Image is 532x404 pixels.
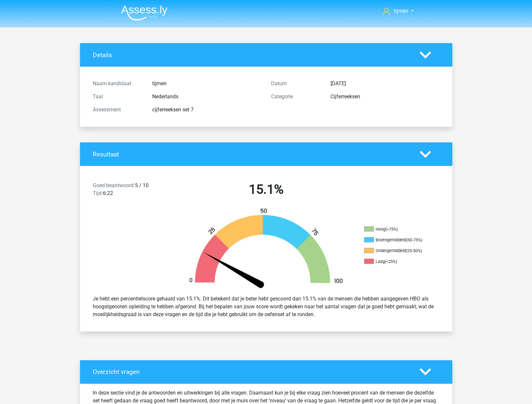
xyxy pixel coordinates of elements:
[385,227,398,232] div: (>75%)
[93,190,103,196] span: Tijd:
[121,5,168,21] img: Assessly
[385,259,397,264] div: (<25%)
[364,259,429,265] li: Laag
[147,106,266,114] div: cijferreeksen set 7
[93,182,135,188] span: Goed beantwoord:
[178,208,354,290] img: 15.e49b5196f544.png
[406,248,422,253] div: (25-50%)
[364,237,429,243] li: Bovengemiddeld
[88,80,147,88] div: Naam kandidaat
[88,93,147,101] div: Taal
[326,80,444,88] div: [DATE]
[93,151,410,158] h4: Resultaat
[266,80,326,88] div: Datum
[147,80,266,88] div: tijmen
[364,248,429,254] li: Ondergemiddeld
[380,7,416,15] a: tijmen
[88,182,177,200] div: 5 / 10 6:22
[88,106,147,114] div: Assessment
[147,93,266,101] div: Nederlands
[406,237,422,242] div: (50-75%)
[93,368,410,376] h4: Overzicht vragen
[394,8,408,14] span: tijmen
[266,93,326,101] div: Categorie
[182,182,350,197] h2: 15.1%
[326,93,444,101] div: Cijferreeksen
[93,51,410,59] h4: Details
[88,292,444,321] div: Je hebt een percentielscore gehaald van 15.1%. Dit betekent dat je beter hebt gescoord dan 15.1% ...
[364,226,429,232] li: Hoog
